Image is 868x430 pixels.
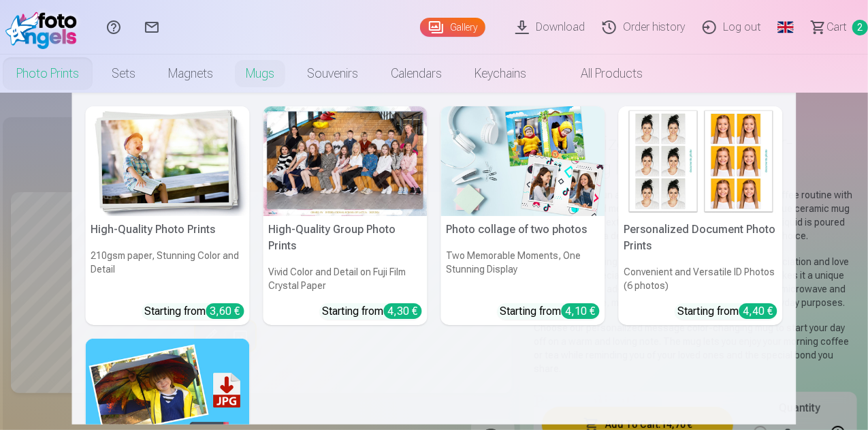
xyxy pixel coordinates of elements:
h6: Vivid Color and Detail on Fuji Film Crystal Paper [263,260,428,298]
a: Keychains [458,55,543,93]
div: Starting from [145,303,244,320]
a: Mugs [229,55,291,93]
img: Personalized Document Photo Prints [619,106,783,216]
a: High-Quality Group Photo PrintsVivid Color and Detail on Fuji Film Crystal PaperStarting from4,30 € [263,106,428,325]
a: Personalized Document Photo PrintsPersonalized Document Photo PrintsConvenient and Versatile ID P... [619,106,783,325]
div: Starting from [323,303,422,320]
a: All products [543,55,659,93]
a: Gallery [420,18,485,37]
h5: High-Quality Group Photo Prints [263,216,428,260]
div: 3,60 € [206,303,244,319]
h6: Convenient and Versatile ID Photos (6 photos) [619,260,783,298]
img: Photo collage of two photos [441,106,605,216]
h6: 210gsm paper, Stunning Color and Detail [86,243,250,298]
a: Sets [95,55,152,93]
img: High-Quality Photo Prints [86,106,250,216]
h5: Photo collage of two photos [441,216,605,243]
img: /fa1 [5,5,84,49]
a: Souvenirs [291,55,374,93]
a: Photo collage of two photosPhoto collage of two photosTwo Memorable Moments, One Stunning Display... [441,106,605,325]
h6: Two Memorable Moments, One Stunning Display [441,243,605,298]
div: 4,10 € [562,303,600,319]
a: Magnets [152,55,229,93]
h5: High-Quality Photo Prints [86,216,250,243]
div: Starting from [678,303,777,320]
span: 2 [852,20,868,35]
a: High-Quality Photo PrintsHigh-Quality Photo Prints210gsm paper, Stunning Color and DetailStarting... [86,106,250,325]
div: 4,30 € [384,303,422,319]
div: 4,40 € [739,303,777,319]
a: Calendars [374,55,458,93]
div: Starting from [500,303,600,320]
h5: Personalized Document Photo Prints [619,216,783,260]
span: Сart [826,19,847,35]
